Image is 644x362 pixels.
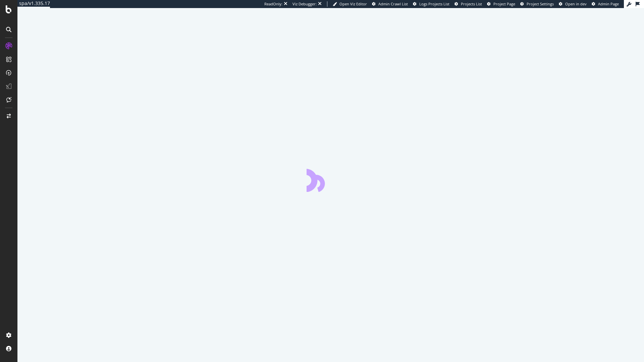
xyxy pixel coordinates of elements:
[264,1,282,7] div: ReadOnly:
[527,1,554,6] span: Project Settings
[378,1,408,6] span: Admin Crawl List
[493,1,515,6] span: Project Page
[339,1,367,6] span: Open Viz Editor
[592,1,619,7] a: Admin Page
[333,1,367,7] a: Open Viz Editor
[461,1,482,6] span: Projects List
[307,168,355,192] div: animation
[372,1,408,7] a: Admin Crawl List
[454,1,482,7] a: Projects List
[413,1,449,7] a: Logs Projects List
[292,1,317,7] div: Viz Debugger:
[487,1,515,7] a: Project Page
[565,1,587,6] span: Open in dev
[559,1,587,7] a: Open in dev
[419,1,449,6] span: Logs Projects List
[598,1,619,6] span: Admin Page
[520,1,554,7] a: Project Settings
